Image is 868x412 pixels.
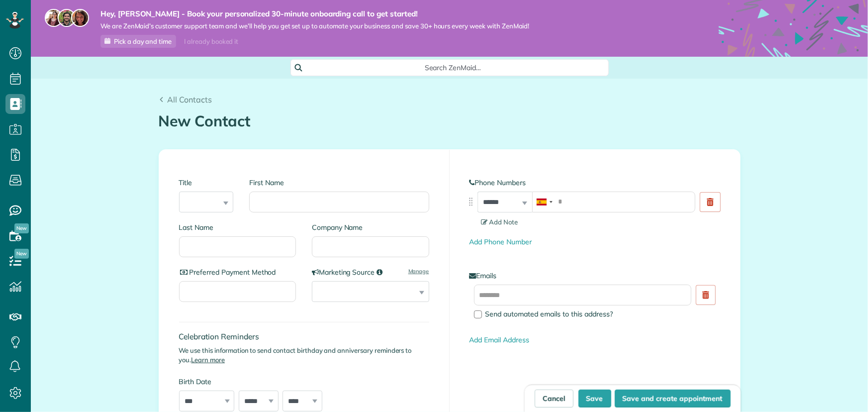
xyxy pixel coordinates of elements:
label: Title [179,178,234,188]
label: Preferred Payment Method [179,267,296,277]
label: Marketing Source [312,267,429,277]
a: Cancel [535,390,574,408]
span: Add Note [482,218,518,226]
span: New [14,249,29,259]
button: Save [579,390,611,408]
img: jorge-587dff0eeaa6aab1f244e6dc62b8924c3b6ad411094392a53c71c6c4a576187d.jpg [58,9,76,27]
a: Add Phone Number [470,237,532,246]
p: We use this information to send contact birthday and anniversary reminders to you. [179,346,429,365]
img: maria-72a9807cf96188c08ef61303f053569d2e2a8a1cde33d635c8a3ac13582a053d.jpg [45,9,63,27]
span: All Contacts [167,95,212,104]
span: Send automated emails to this address? [485,309,613,318]
img: drag_indicator-119b368615184ecde3eda3c64c821f6cf29d3e2b97b89ee44bc31753036683e5.png [466,197,476,207]
h1: New Contact [159,113,741,129]
span: New [14,223,29,233]
label: Company Name [312,222,429,232]
span: We are ZenMaid’s customer support team and we’ll help you get set up to automate your business an... [100,22,530,30]
a: Pick a day and time [100,35,176,48]
a: All Contacts [159,94,212,105]
a: Learn more [191,356,225,364]
h4: Celebration Reminders [179,332,429,341]
label: Emails [470,271,720,281]
a: Manage [408,267,429,275]
label: Birth Date [179,377,346,387]
label: Last Name [179,222,296,232]
div: I already booked it [178,35,244,48]
label: Phone Numbers [470,178,720,188]
a: Add Email Address [470,335,529,344]
strong: Hey, [PERSON_NAME] - Book your personalized 30-minute onboarding call to get started! [100,9,530,19]
div: Spain (España): +34 [533,192,556,212]
label: First Name [249,178,429,188]
img: michelle-19f622bdf1676172e81f8f8fba1fb50e276960ebfe0243fe18214015130c80e4.jpg [71,9,89,27]
button: Save and create appointment [615,390,731,408]
span: Pick a day and time [114,37,172,45]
